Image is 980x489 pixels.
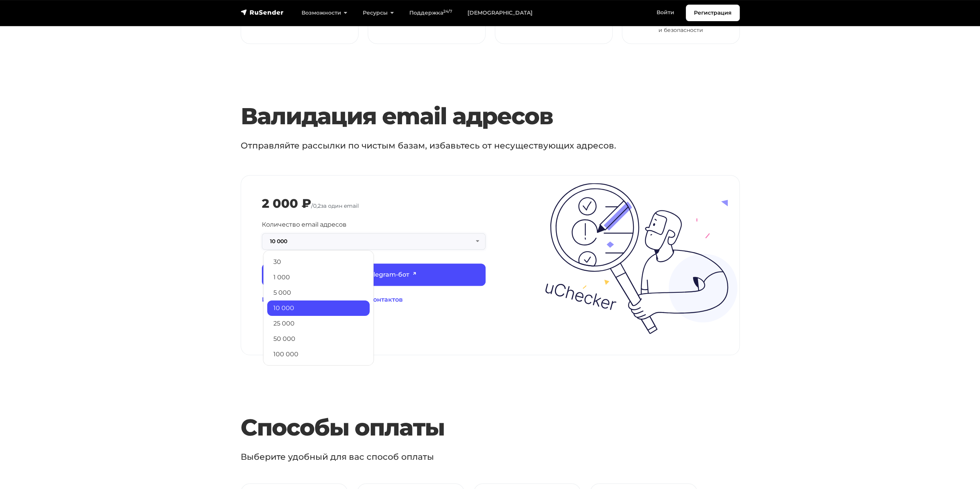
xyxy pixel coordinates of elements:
[402,5,460,21] a: Поддержка24/7
[241,8,284,16] img: RuSender
[355,5,402,21] a: Ресурсы
[241,414,697,441] h3: Способы оплаты
[311,202,359,209] span: / за один email
[241,451,677,463] p: Выберите удобный для вас способ оплаты
[262,220,347,229] label: Количество email адресов
[241,139,677,152] p: Отправляйте рассылки по чистым базам, избавьтесь от несуществующих адресов.
[267,362,370,377] a: 200 000
[262,233,486,250] button: 10 000
[294,5,355,21] a: Возможности
[267,285,370,300] a: 5 000
[313,202,321,209] span: 0,2
[267,300,370,316] a: 10 000
[443,9,452,14] sup: 24/7
[241,102,697,130] h3: Валидация email адресов
[649,5,682,20] a: Войти
[686,5,740,21] a: Регистрация
[267,331,370,347] a: 50 000
[267,347,370,362] a: 100 000
[267,254,370,270] a: 30
[262,295,486,304] a: Инструкции по валидации базы контактов
[267,270,370,285] a: 1 000
[262,196,311,211] div: 2 000 ₽
[263,250,374,365] ul: 10 000
[262,264,486,286] a: Перейти в Telegram-бот
[267,316,370,331] a: 25 000
[460,5,540,21] a: [DEMOGRAPHIC_DATA]
[632,18,730,34] p: Высокий уровень надежности и безопасности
